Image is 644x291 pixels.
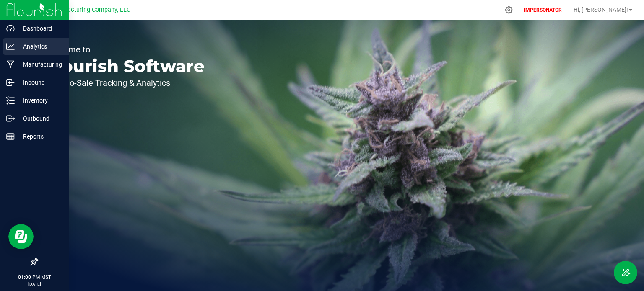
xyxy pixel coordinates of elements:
p: Flourish Software [45,58,205,75]
p: Analytics [15,41,65,52]
inline-svg: Dashboard [6,24,15,33]
p: Seed-to-Sale Tracking & Analytics [45,79,205,87]
div: Manage settings [504,6,514,14]
p: Inbound [15,77,65,88]
span: BB Manufacturing Company, LLC [41,6,130,13]
p: Reports [15,131,65,142]
p: Welcome to [45,45,205,54]
iframe: Resource center [8,224,34,249]
inline-svg: Outbound [6,114,15,123]
span: Hi, [PERSON_NAME]! [574,6,628,13]
p: IMPERSONATOR [520,6,565,14]
inline-svg: Analytics [6,42,15,51]
p: Manufacturing [15,59,65,70]
inline-svg: Manufacturing [6,60,15,69]
inline-svg: Inbound [6,78,15,87]
inline-svg: Inventory [6,96,15,105]
p: Dashboard [15,23,65,33]
p: 01:00 PM MST [4,273,65,281]
p: [DATE] [4,281,65,287]
button: Toggle Menu [614,261,637,284]
p: Inventory [15,95,65,106]
inline-svg: Reports [6,132,15,141]
p: Outbound [15,113,65,124]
